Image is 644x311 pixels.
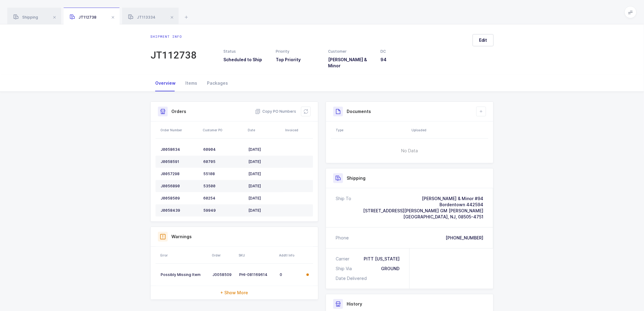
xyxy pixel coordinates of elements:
div: Invoiced [285,128,311,133]
span: Edit [479,37,487,43]
div: Error [160,253,208,258]
div: Status [223,49,268,54]
span: JT113334 [128,15,156,19]
button: Copy PO Numbers [255,108,296,115]
h3: History [347,301,362,307]
div: Shipment info [150,34,197,39]
div: GROUND [381,266,400,272]
div: Ship To [336,196,351,220]
div: [DATE] [248,196,281,201]
span: No Data [370,142,449,160]
div: J0058439 [161,208,198,213]
div: Order Number [160,128,199,133]
div: PHI-081169614 [239,272,275,277]
div: J0057298 [161,171,198,176]
h3: Documents [347,108,371,115]
span: JT112738 [70,15,96,19]
div: [DATE] [248,208,281,213]
div: 60904 [203,147,243,152]
div: DC [381,49,426,54]
div: [STREET_ADDRESS][PERSON_NAME] GM [PERSON_NAME] [363,208,483,214]
div: Ship Via [336,266,354,272]
div: Date Delivered [336,275,369,281]
div: [DATE] [248,184,281,189]
div: Date [248,128,282,133]
h3: Warnings [171,234,192,240]
span: [GEOGRAPHIC_DATA], NJ, 08505-4751 [403,214,483,219]
div: 55108 [203,171,243,176]
div: Items [180,75,202,91]
div: [DATE] [248,159,281,164]
div: 59949 [203,208,243,213]
span: Shipping [13,15,38,19]
div: Uploaded [411,128,487,133]
div: 60705 [203,159,243,164]
div: 0 [280,272,302,277]
h3: Top Priority [276,57,321,63]
div: Customer PO [203,128,244,133]
div: [PHONE_NUMBER] [446,235,483,241]
div: J0058634 [161,147,198,152]
div: Phone [336,235,349,241]
div: Type [336,128,408,133]
div: [PERSON_NAME] & Minor #94 [363,196,483,202]
div: [DATE] [248,147,281,152]
div: Addtl Info [279,253,302,258]
div: Customer [328,49,373,54]
div: PITT [US_STATE] [364,256,400,262]
div: + Show More [151,286,318,299]
h3: Shipping [347,175,366,181]
div: Carrier [336,256,352,262]
div: J0056890 [161,184,198,189]
div: Priority [276,49,321,54]
h3: [PERSON_NAME] & Minor [328,57,373,69]
button: Edit [473,34,494,46]
div: Bordentown 442594 [363,202,483,208]
div: [DATE] [248,171,281,176]
span: + Show More [221,290,248,296]
div: SKU [239,253,275,258]
div: 53500 [203,184,243,189]
div: J0058509 [212,272,234,277]
div: Packages [202,75,233,91]
div: J0058591 [161,159,198,164]
h3: Scheduled to Ship [223,57,268,63]
div: J0058509 [161,196,198,201]
div: Order [212,253,235,258]
div: Possibly Missing Item [161,272,208,277]
div: 60254 [203,196,243,201]
div: Overview [150,75,180,91]
h3: 94 [381,57,426,63]
h3: Orders [171,108,186,115]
